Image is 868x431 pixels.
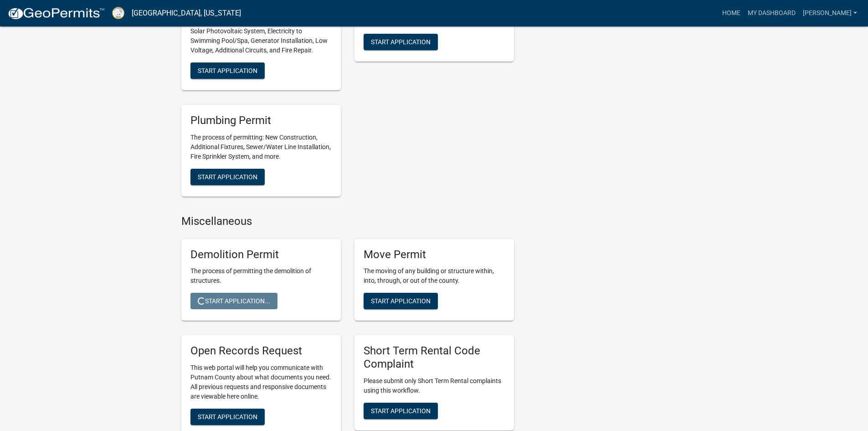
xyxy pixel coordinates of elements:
[364,293,438,309] button: Start Application
[364,248,505,261] h5: Move Permit
[364,376,505,395] p: Please submit only Short Term Rental complaints using this workflow.
[112,7,124,19] img: Putnam County, Georgia
[371,38,431,46] span: Start Application
[190,293,277,309] button: Start Application...
[190,7,332,55] p: The process of permitting: New Construction, Meter Reconnect, Service Change, Service Repair, Sol...
[190,248,332,261] h5: Demolition Permit
[719,5,744,22] a: Home
[190,169,265,185] button: Start Application
[190,62,265,79] button: Start Application
[744,5,799,22] a: My Dashboard
[181,215,514,228] h4: Miscellaneous
[198,173,257,180] span: Start Application
[364,344,505,371] h5: Short Term Rental Code Complaint
[190,409,265,425] button: Start Application
[364,266,505,286] p: The moving of any building or structure within, into, through, or out of the county.
[364,34,438,50] button: Start Application
[190,133,332,161] p: The process of permitting: New Construction, Additional Fixtures, Sewer/Water Line Installation, ...
[190,114,332,127] h5: Plumbing Permit
[190,344,332,358] h5: Open Records Request
[364,403,438,419] button: Start Application
[198,413,257,421] span: Start Application
[132,5,241,21] a: [GEOGRAPHIC_DATA], [US_STATE]
[799,5,861,22] a: [PERSON_NAME]
[198,67,257,74] span: Start Application
[371,297,431,305] span: Start Application
[198,297,270,305] span: Start Application...
[371,407,431,415] span: Start Application
[190,363,332,401] p: This web portal will help you communicate with Putnam County about what documents you need. All p...
[190,266,332,286] p: The process of permitting the demolition of structures.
